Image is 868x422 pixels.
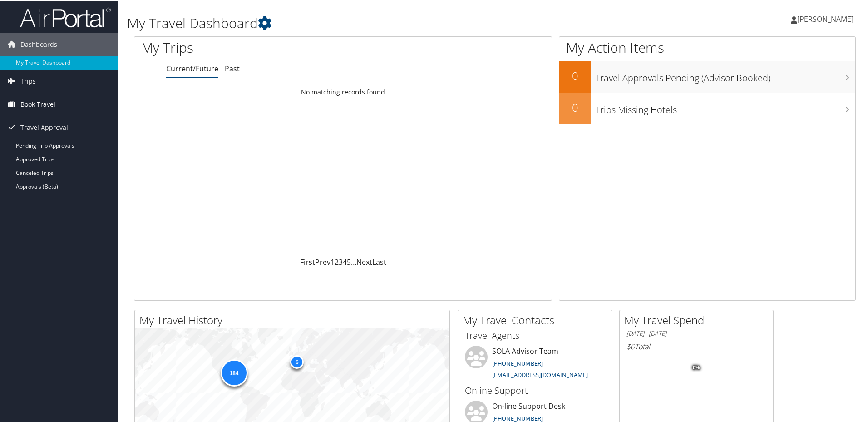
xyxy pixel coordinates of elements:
[559,37,855,56] h1: My Action Items
[351,256,356,266] span: …
[626,341,635,351] span: $0
[220,358,247,386] div: 184
[20,92,55,115] span: Book Travel
[347,256,351,266] a: 5
[693,364,700,370] tspan: 0%
[465,328,605,341] h3: Travel Agents
[20,115,68,138] span: Travel Approval
[141,37,371,56] h1: My Trips
[330,256,335,266] a: 1
[372,256,386,266] a: Last
[139,312,449,327] h2: My Travel History
[166,63,218,73] a: Current/Future
[559,60,855,92] a: 0Travel Approvals Pending (Advisor Booked)
[624,312,773,327] h2: My Travel Spend
[300,256,315,266] a: First
[335,256,339,266] a: 2
[492,370,588,378] a: [EMAIL_ADDRESS][DOMAIN_NAME]
[559,99,591,114] h2: 0
[797,13,853,23] span: [PERSON_NAME]
[20,32,57,55] span: Dashboards
[596,66,855,84] h3: Travel Approvals Pending (Advisor Booked)
[596,98,855,115] h3: Trips Missing Hotels
[20,6,111,27] img: airportal-logo.png
[559,92,855,124] a: 0Trips Missing Hotels
[343,256,347,266] a: 4
[492,413,543,422] a: [PHONE_NUMBER]
[626,341,766,351] h6: Total
[791,5,863,32] a: [PERSON_NAME]
[460,345,609,382] li: SOLA Advisor Team
[134,83,552,99] td: No matching records found
[315,256,330,266] a: Prev
[559,67,591,83] h2: 0
[339,256,343,266] a: 3
[492,358,543,367] a: [PHONE_NUMBER]
[290,354,304,368] div: 6
[127,13,617,32] h1: My Travel Dashboard
[463,312,612,327] h2: My Travel Contacts
[465,383,605,396] h3: Online Support
[356,256,372,266] a: Next
[225,63,240,73] a: Past
[626,328,766,337] h6: [DATE] - [DATE]
[20,69,36,92] span: Trips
